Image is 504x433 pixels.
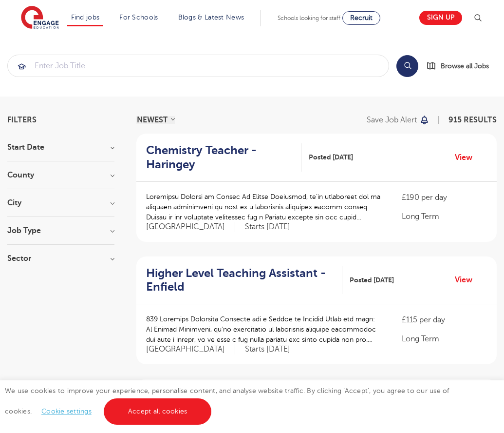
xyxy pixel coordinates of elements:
input: Submit [8,55,389,77]
span: 915 RESULTS [448,116,497,124]
p: Save job alert [367,116,417,124]
h2: Chemistry Teacher - Haringey [146,143,294,172]
div: Submit [7,55,389,77]
p: £115 per day [402,314,487,326]
p: Starts [DATE] [245,222,290,232]
span: [GEOGRAPHIC_DATA] [146,222,235,232]
span: Schools looking for staff [278,15,340,21]
a: For Schools [119,14,158,21]
span: Filters [7,116,37,124]
p: 839 Loremips Dolorsita Consecte adi e Seddoe te Incidid Utlab etd magn: Al Enimad Minimveni, qu’n... [146,314,382,345]
span: Posted [DATE] [309,152,353,162]
a: View [455,274,480,286]
a: Higher Level Teaching Assistant - Enfield [146,266,342,295]
p: Starts [DATE] [245,344,290,354]
span: Posted [DATE] [350,275,394,285]
a: Cookie settings [41,408,92,415]
a: Accept all cookies [104,398,212,425]
h2: Higher Level Teaching Assistant - Enfield [146,266,335,295]
button: Search [396,55,418,77]
span: [GEOGRAPHIC_DATA] [146,344,235,354]
h3: Sector [7,255,114,262]
a: Browse all Jobs [426,60,497,72]
p: £190 per day [402,192,487,203]
span: Recruit [350,14,373,21]
a: Chemistry Teacher - Haringey [146,143,301,172]
p: Long Term [402,211,487,222]
button: Save job alert [367,116,429,124]
a: Find jobs [71,14,100,21]
a: Recruit [342,11,380,25]
p: Long Term [402,333,487,345]
span: We use cookies to improve your experience, personalise content, and analyse website traffic. By c... [5,387,449,415]
h3: County [7,171,114,179]
img: Engage Education [21,6,59,30]
p: Loremipsu Dolorsi am Consec Ad Elitse Doeiusmod, te’in utlaboreet dol ma aliquaen adminimveni qu ... [146,192,382,222]
a: Blogs & Latest News [178,14,244,21]
a: View [455,151,480,164]
a: Sign up [419,11,462,25]
h3: Job Type [7,227,114,235]
span: Browse all Jobs [441,60,489,72]
h3: City [7,199,114,207]
h3: Start Date [7,143,114,151]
